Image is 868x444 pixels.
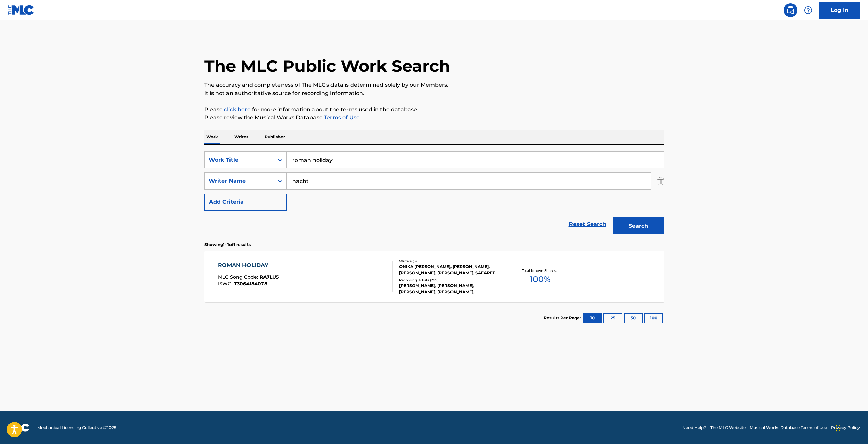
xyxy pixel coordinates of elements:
span: ISWC : [218,281,234,287]
p: Publisher [262,130,287,144]
p: It is not an authoritative source for recording information. [204,89,664,97]
p: Please for more information about the terms used in the database. [204,105,664,114]
p: Showing 1 - 1 of 1 results [204,242,251,248]
h1: The MLC Public Work Search [204,56,450,76]
a: Log In [819,2,860,19]
img: logo [8,424,29,432]
img: 9d2ae6d4665cec9f34b9.svg [273,198,281,206]
form: Search Form [204,151,664,238]
img: Delete Criterion [657,172,664,190]
button: Add Criteria [204,194,287,211]
div: [PERSON_NAME], [PERSON_NAME], [PERSON_NAME], [PERSON_NAME], [PERSON_NAME] [399,283,502,295]
button: Search [613,217,664,234]
button: 25 [603,313,622,323]
span: Mechanical Licensing Collective © 2025 [37,425,116,431]
a: click here [224,106,251,113]
div: ONIKA [PERSON_NAME], [PERSON_NAME], [PERSON_NAME], [PERSON_NAME], SAFAREE [PERSON_NAME] [399,264,502,276]
button: 50 [624,313,643,323]
a: The MLC Website [710,425,746,431]
span: MLC Song Code : [218,274,260,280]
p: Work [204,130,220,144]
button: 100 [644,313,663,323]
a: ROMAN HOLIDAYMLC Song Code:RA7LU5ISWC:T3064184078Writers (5)ONIKA [PERSON_NAME], [PERSON_NAME], [... [204,251,664,302]
p: The accuracy and completeness of The MLC's data is determined solely by our Members. [204,81,664,89]
a: Public Search [784,3,797,17]
span: RA7LU5 [260,274,279,280]
div: Help [801,3,815,17]
div: Writers ( 5 ) [399,259,502,264]
img: search [786,6,795,14]
a: Need Help? [682,425,706,431]
div: Recording Artists ( 299 ) [399,278,502,283]
a: Privacy Policy [831,425,860,431]
a: Reset Search [565,217,610,232]
img: MLC Logo [8,5,34,15]
div: Drag [836,418,840,439]
button: 10 [583,313,602,323]
iframe: Chat Widget [834,411,868,444]
p: Writer [232,130,250,144]
div: Work Title [209,156,270,164]
span: 100 % [530,273,550,285]
span: T3064184078 [234,281,267,287]
a: Musical Works Database Terms of Use [750,425,827,431]
a: Terms of Use [323,114,360,121]
div: Writer Name [209,177,270,185]
p: Please review the Musical Works Database [204,114,664,122]
img: help [804,6,812,14]
div: ROMAN HOLIDAY [218,261,279,269]
p: Results Per Page: [544,315,582,321]
p: Total Known Shares: [522,268,558,273]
